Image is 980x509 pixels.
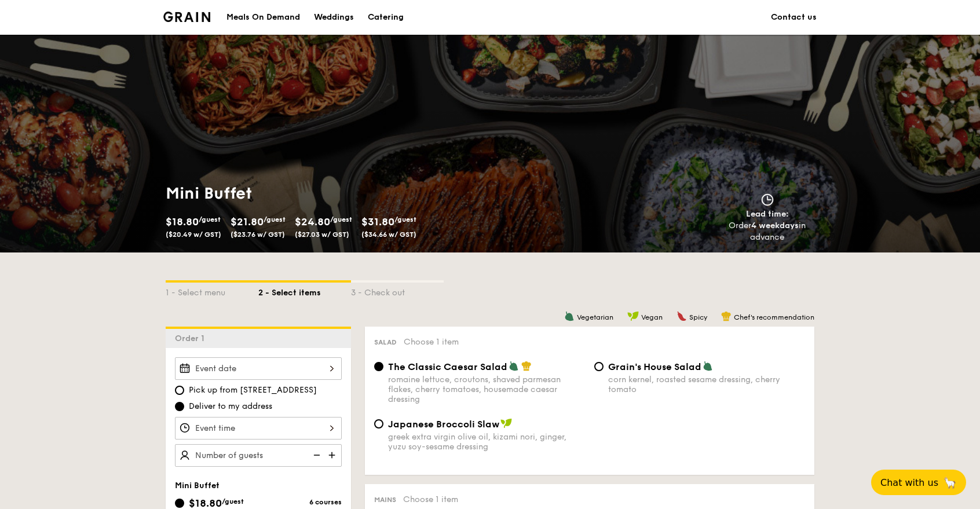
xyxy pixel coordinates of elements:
[608,375,805,394] div: corn kernel, roasted sesame dressing, cherry tomato
[199,215,221,224] span: /guest
[374,362,383,371] input: The Classic Caesar Saladromaine lettuce, croutons, shaved parmesan flakes, cherry tomatoes, house...
[189,401,272,412] span: Deliver to my address
[759,193,776,206] img: icon-clock.2db775ea.svg
[189,385,317,396] span: Pick up from [STREET_ADDRESS]
[641,313,663,321] span: Vegan
[295,215,330,228] span: $24.80
[175,417,342,440] input: Event time
[231,230,285,239] span: ($23.76 w/ GST)
[166,283,258,299] div: 1 - Select menu
[351,283,444,299] div: 3 - Check out
[374,496,396,504] span: Mains
[521,361,532,371] img: icon-chef-hat.a58ddaea.svg
[374,419,383,429] input: Japanese Broccoli Slawgreek extra virgin olive oil, kizami nori, ginger, yuzu soy-sesame dressing
[509,361,519,371] img: icon-vegetarian.fe4039eb.svg
[880,477,938,488] span: Chat with us
[577,313,613,321] span: Vegetarian
[324,444,342,466] img: icon-add.58712e84.svg
[608,361,701,372] span: Grain's House Salad
[163,12,210,22] a: Logotype
[751,221,799,230] strong: 4 weekdays
[388,419,499,430] span: Japanese Broccoli Slaw
[627,311,639,321] img: icon-vegan.f8ff3823.svg
[295,230,349,239] span: ($27.03 w/ GST)
[500,418,512,429] img: icon-vegan.f8ff3823.svg
[703,361,713,371] img: icon-vegetarian.fe4039eb.svg
[231,215,264,228] span: $21.80
[175,444,342,467] input: Number of guests
[166,230,221,239] span: ($20.49 w/ GST)
[404,337,459,347] span: Choose 1 item
[175,386,184,395] input: Pick up from [STREET_ADDRESS]
[175,481,220,490] span: Mini Buffet
[715,220,819,243] div: Order in advance
[734,313,814,321] span: Chef's recommendation
[175,402,184,411] input: Deliver to my address
[594,362,604,371] input: Grain's House Saladcorn kernel, roasted sesame dressing, cherry tomato
[166,215,199,228] span: $18.80
[330,215,352,224] span: /guest
[564,311,575,321] img: icon-vegetarian.fe4039eb.svg
[388,432,585,452] div: greek extra virgin olive oil, kizami nori, ginger, yuzu soy-sesame dressing
[403,495,458,504] span: Choose 1 item
[871,470,966,495] button: Chat with us🦙
[175,334,209,343] span: Order 1
[374,338,397,346] span: Salad
[307,444,324,466] img: icon-reduce.1d2dbef1.svg
[943,476,957,489] span: 🦙
[394,215,416,224] span: /guest
[721,311,732,321] img: icon-chef-hat.a58ddaea.svg
[258,498,342,506] div: 6 courses
[166,183,485,204] h1: Mini Buffet
[361,230,416,239] span: ($34.66 w/ GST)
[677,311,687,321] img: icon-spicy.37a8142b.svg
[222,497,244,506] span: /guest
[388,375,585,404] div: romaine lettuce, croutons, shaved parmesan flakes, cherry tomatoes, housemade caesar dressing
[163,12,210,22] img: Grain
[388,361,507,372] span: The Classic Caesar Salad
[258,283,351,299] div: 2 - Select items
[361,215,394,228] span: $31.80
[175,499,184,508] input: $18.80/guest($20.49 w/ GST)6 coursesMin 20 guests
[264,215,286,224] span: /guest
[175,357,342,380] input: Event date
[689,313,707,321] span: Spicy
[746,209,789,219] span: Lead time:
